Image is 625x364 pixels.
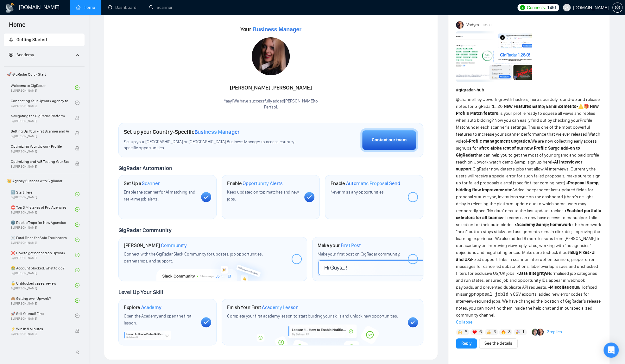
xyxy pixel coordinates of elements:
div: [PERSON_NAME] [PERSON_NAME] [224,83,318,93]
strong: Enabled portfolio selectors for all teams: [456,208,601,220]
a: ☠️ Fatal Traps for Solo FreelancersBy[PERSON_NAME] [11,233,75,247]
button: Contact our team [360,128,418,152]
span: check-circle [75,238,79,242]
span: @channel [456,97,475,102]
span: Academy [16,52,34,58]
span: By [PERSON_NAME] [11,332,69,336]
span: Hey Upwork growth hackers, here's our July round-up and release notes for GigRadar • is your prof... [456,97,601,318]
code: proposal jobId [471,292,508,297]
span: 8 [508,329,510,335]
span: GigRadar Community [118,227,172,234]
span: rocket [9,37,13,42]
strong: New Profile Match feature: [456,104,599,116]
div: Contact our team [372,137,407,144]
a: 🔓 Unblocked cases: reviewBy[PERSON_NAME] [11,278,75,292]
strong: Profile management upgrades: [469,139,531,144]
span: check-circle [75,222,79,227]
h1: Enable [330,180,400,187]
h1: # gigradar-hub [456,87,602,94]
h1: Explore [124,304,161,311]
span: Level Up Your Skill [118,289,163,296]
span: 6 [479,329,482,335]
a: setting [612,5,622,10]
img: slackcommunity-bg.png [156,254,269,281]
span: lock [75,131,79,135]
span: By [PERSON_NAME] [11,119,69,123]
span: Business Manager [252,26,301,33]
button: setting [612,3,622,13]
strong: UI and UX: [456,250,596,262]
span: check-circle [75,207,79,212]
strong: Proposal &amp; bidding flow improvements: [456,180,600,193]
img: F09AC4U7ATU-image.png [456,31,532,82]
a: ⛔ Top 3 Mistakes of Pro AgenciesBy[PERSON_NAME] [11,202,75,216]
strong: Academy &amp; homework: [516,222,573,227]
span: Academy [9,52,34,58]
a: ❌ How to get banned on UpworkBy[PERSON_NAME] [11,248,75,262]
span: Optimizing and A/B Testing Your Scanner for Better Results [11,158,69,165]
span: Automatic Proposal Send [346,180,400,187]
span: 🎁 [583,104,589,109]
span: user [565,5,569,10]
strong: New Features &amp; Enhancements [503,104,576,109]
span: Getting Started [16,37,47,42]
img: 🎉 [515,330,520,334]
h1: Set Up a [124,180,160,187]
a: 🙈 Getting over Upwork?By[PERSON_NAME] [11,293,75,307]
strong: Data integrity: [518,271,547,276]
button: See the details [479,338,518,349]
a: Welcome to GigRadarBy[PERSON_NAME] [11,81,75,95]
span: Vadym [466,22,479,28]
button: Reply [456,338,477,349]
span: check-circle [75,101,79,105]
span: Community [161,242,186,249]
a: Watch video! [456,132,600,144]
div: Open Intercom Messenger [603,342,619,358]
a: See the details [484,340,512,347]
a: 1️⃣ Start HereBy[PERSON_NAME] [11,187,75,201]
span: Business Manager [194,128,240,135]
span: Open the Academy and open the first lesson. [124,313,192,326]
a: 🚀 Sell Yourself FirstBy[PERSON_NAME] [11,309,75,323]
img: ❤️ [472,330,477,334]
img: 1687098702249-120.jpg [252,37,290,75]
span: lock [75,146,79,151]
a: portfolio selection for their auto bidder [456,215,597,227]
strong: Bug Fixes [570,250,590,255]
span: 3 [494,329,496,335]
span: Make your first post on GigRadar community. [318,251,400,257]
img: 🔥 [501,330,506,334]
h1: Finish Your First [227,304,298,311]
span: By [PERSON_NAME] [11,165,69,169]
span: Connects: [527,4,546,11]
span: 🚀 GigRadar Quick Start [4,68,84,81]
span: check-circle [75,253,79,257]
span: First Post [341,242,361,249]
span: check-circle [75,283,79,287]
strong: free alpha test of our new Profile Surge add-on to GigRadar [456,145,580,158]
span: 👑 Agency Success with GigRadar [4,175,84,187]
h1: Enable [227,180,283,187]
a: 🌚 Rookie Traps for New AgenciesBy[PERSON_NAME] [11,218,75,231]
a: 2replies [546,329,562,335]
span: Collapse [456,319,602,326]
span: 1451 [547,4,557,11]
a: dashboardDashboard [108,5,136,10]
img: Vadym [456,21,464,29]
img: 👍 [487,330,491,334]
span: Academy [141,304,161,311]
span: lock [75,329,79,333]
img: 🙌 [458,330,462,334]
a: watch demo &amp; sign up here! [489,159,552,165]
span: Connect with the GigRadar Slack Community for updates, job opportunities, partnerships, and support. [124,251,262,264]
span: Home [4,20,31,34]
code: 1.26 [492,104,503,109]
span: ⚠️ [578,104,583,109]
p: Perfsol . [224,104,318,110]
span: Complete your first academy lesson to start building your skills and unlock new opportunities. [227,313,398,319]
span: Never miss any opportunities. [330,189,384,195]
span: Optimizing Your Upwork Profile [11,143,69,150]
span: setting [613,5,622,10]
span: ⚡ Win in 5 Minutes [11,326,69,332]
span: check-circle [75,298,79,303]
